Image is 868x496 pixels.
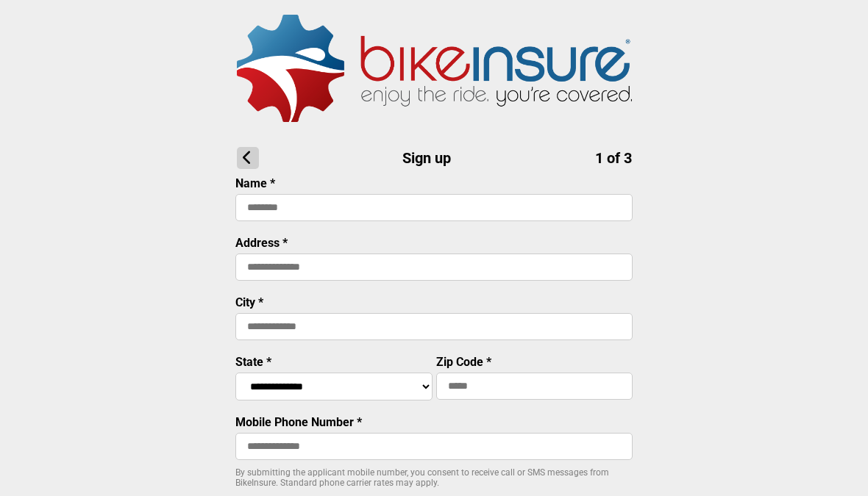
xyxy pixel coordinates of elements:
[235,176,275,190] label: Name *
[235,355,271,369] label: State *
[235,467,633,488] p: By submitting the applicant mobile number, you consent to receive call or SMS messages from BikeI...
[436,355,491,369] label: Zip Code *
[237,147,632,169] h1: Sign up
[595,149,632,167] span: 1 of 3
[235,415,362,429] label: Mobile Phone Number *
[235,236,288,250] label: Address *
[235,295,263,309] label: City *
